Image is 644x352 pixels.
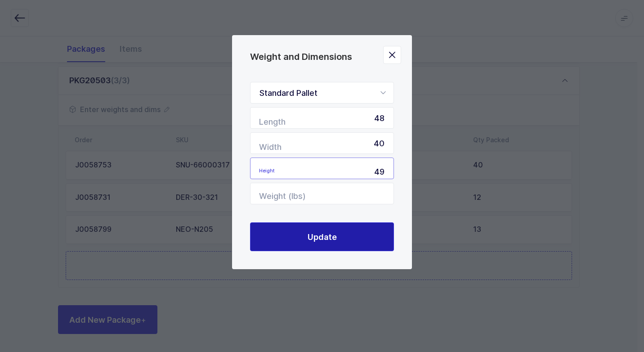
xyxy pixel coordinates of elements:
[232,35,412,269] div: Weight and Dimensions
[250,222,394,251] button: Update
[250,158,394,179] input: Height
[383,46,401,64] button: Close
[250,183,394,204] input: Weight (lbs)
[250,107,394,129] input: Length
[250,51,352,62] span: Weight and Dimensions
[250,132,394,154] input: Width
[308,231,337,243] span: Update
